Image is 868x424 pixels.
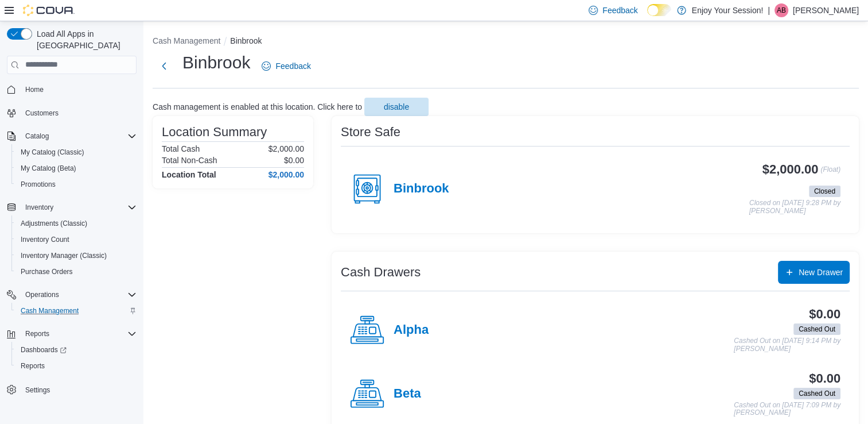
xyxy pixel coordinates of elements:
[21,235,69,244] span: Inventory Count
[25,386,50,395] span: Settings
[692,3,764,17] p: Enjoy Your Session!
[341,125,400,139] h3: Store Safe
[778,261,850,284] button: New Drawer
[11,264,141,280] button: Purchase Orders
[21,129,53,143] button: Catalog
[364,98,429,116] button: disable
[16,178,137,191] span: Promotions
[799,324,835,334] span: Cashed Out
[749,199,840,215] p: Closed on [DATE] 9:28 PM by [PERSON_NAME]
[16,249,111,263] a: Inventory Manager (Classic)
[602,5,637,16] span: Feedback
[2,287,141,303] button: Operations
[11,215,141,232] button: Adjustments (Classic)
[25,85,44,94] span: Home
[16,265,137,279] span: Purchase Orders
[16,233,74,246] a: Inventory Count
[16,145,89,159] a: My Catalog (Classic)
[16,161,81,175] a: My Catalog (Beta)
[11,232,141,248] button: Inventory Count
[341,265,421,279] h3: Cash Drawers
[11,160,141,176] button: My Catalog (Beta)
[793,323,840,335] span: Cashed Out
[809,186,840,197] span: Closed
[11,342,141,358] a: Dashboards
[25,132,49,141] span: Catalog
[16,359,49,373] a: Reports
[384,101,409,113] span: disable
[793,388,840,399] span: Cashed Out
[394,387,421,402] h4: Beta
[182,51,250,74] h1: Binbrook
[16,178,60,191] a: Promotions
[647,16,648,17] span: Dark Mode
[21,361,45,371] span: Reports
[284,156,304,165] p: $0.00
[2,81,141,98] button: Home
[814,186,835,196] span: Closed
[793,3,859,17] p: [PERSON_NAME]
[153,36,220,45] button: Cash Management
[25,203,53,212] span: Inventory
[16,359,137,373] span: Reports
[647,4,671,16] input: Dark Mode
[16,304,83,318] a: Cash Management
[16,161,137,175] span: My Catalog (Beta)
[16,343,71,357] a: Dashboards
[153,35,859,49] nav: An example of EuiBreadcrumbs
[809,372,840,386] h3: $0.00
[2,128,141,144] button: Catalog
[162,125,267,139] h3: Location Summary
[162,170,216,179] h4: Location Total
[162,156,217,165] h6: Total Non-Cash
[21,106,63,120] a: Customers
[16,265,77,279] a: Purchase Orders
[21,327,54,341] button: Reports
[162,144,200,153] h6: Total Cash
[268,144,304,153] p: $2,000.00
[734,402,840,417] p: Cashed Out on [DATE] 7:09 PM by [PERSON_NAME]
[268,170,304,179] h4: $2,000.00
[11,144,141,160] button: My Catalog (Classic)
[768,3,770,17] p: |
[16,249,137,263] span: Inventory Manager (Classic)
[820,163,840,183] p: (Float)
[16,145,137,159] span: My Catalog (Classic)
[153,55,176,78] button: Next
[762,163,819,176] h3: $2,000.00
[32,28,137,51] span: Load All Apps in [GEOGRAPHIC_DATA]
[394,323,429,338] h4: Alpha
[21,251,107,260] span: Inventory Manager (Classic)
[25,329,49,338] span: Reports
[21,201,58,214] button: Inventory
[21,345,67,354] span: Dashboards
[2,199,141,215] button: Inventory
[21,148,84,157] span: My Catalog (Classic)
[21,327,137,341] span: Reports
[2,105,141,121] button: Customers
[21,288,64,302] button: Operations
[11,303,141,319] button: Cash Management
[275,60,310,72] span: Feedback
[21,288,137,302] span: Operations
[21,267,73,276] span: Purchase Orders
[16,217,92,230] a: Adjustments (Classic)
[21,129,137,143] span: Catalog
[11,358,141,374] button: Reports
[777,3,786,17] span: AB
[11,248,141,264] button: Inventory Manager (Classic)
[21,180,56,189] span: Promotions
[153,102,362,111] p: Cash management is enabled at this location. Click here to
[734,337,840,353] p: Cashed Out on [DATE] 9:14 PM by [PERSON_NAME]
[11,176,141,192] button: Promotions
[16,233,137,246] span: Inventory Count
[257,55,315,78] a: Feedback
[21,164,76,173] span: My Catalog (Beta)
[799,388,835,399] span: Cashed Out
[21,83,48,97] a: Home
[25,109,59,118] span: Customers
[799,267,843,278] span: New Drawer
[25,290,59,299] span: Operations
[16,304,137,318] span: Cash Management
[21,382,137,396] span: Settings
